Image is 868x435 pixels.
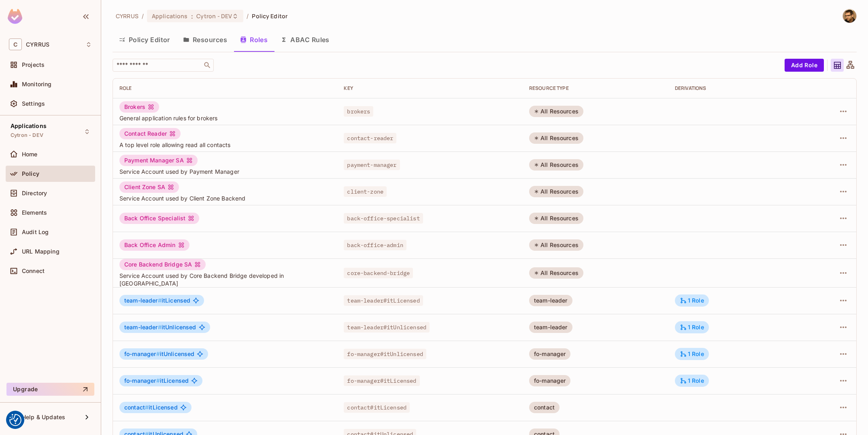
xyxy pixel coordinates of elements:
span: team-leader [124,324,162,331]
span: itLicensed [124,404,178,411]
span: contact [124,404,149,411]
span: Policy Editor [252,12,287,20]
div: Contact Reader [119,128,181,139]
div: 1 Role [680,297,704,304]
div: All Resources [529,267,583,279]
span: itUnlicensed [124,324,196,331]
span: fo-manager#itUnlicensed [344,349,426,359]
img: Tomáš Jelínek [843,9,856,23]
button: Policy Editor [113,30,177,50]
div: Role [119,85,331,92]
span: back-office-admin [344,240,406,250]
span: # [145,404,149,411]
div: fo-manager [529,375,571,386]
div: Payment Manager SA [119,155,198,166]
div: All Resources [529,186,583,197]
span: team-leader#itUnlicensed [344,322,430,333]
span: Settings [22,100,45,107]
span: team-leader [124,297,162,304]
span: URL Mapping [22,248,60,255]
button: ABAC Rules [274,30,336,50]
div: 1 Role [680,324,704,331]
span: fo-manager [124,377,160,384]
button: Consent Preferences [9,414,21,426]
li: / [247,12,249,20]
span: General application rules for brokers [119,114,331,122]
span: Monitoring [22,81,52,87]
span: team-leader#itLicensed [344,295,423,306]
div: Derivations [675,85,794,92]
div: Brokers [119,101,159,113]
span: fo-manager#itLicensed [344,375,419,386]
button: Resources [177,30,234,50]
span: Elements [22,209,47,216]
span: # [158,297,162,304]
span: # [156,377,160,384]
div: All Resources [529,132,583,144]
span: # [158,324,162,331]
span: Policy [22,171,39,177]
span: the active workspace [116,12,138,20]
span: Projects [22,62,45,68]
div: Client Zone SA [119,181,179,193]
span: Cytron - DEV [11,132,43,139]
div: Core Backend Bridge SA [119,259,206,270]
span: Applications [11,123,47,129]
span: Home [22,151,38,158]
span: contact-reader [344,133,396,143]
div: contact [529,402,560,413]
span: Connect [22,268,45,274]
span: # [156,350,160,357]
span: itLicensed [124,297,190,304]
span: Workspace: CYRRUS [26,41,49,48]
img: Revisit consent button [9,414,21,426]
div: Key [344,85,516,92]
span: Service Account used by Payment Manager [119,168,331,175]
div: All Resources [529,106,583,117]
span: Audit Log [22,229,49,235]
span: : [191,13,194,19]
span: Service Account used by Core Backend Bridge developed in [GEOGRAPHIC_DATA] [119,272,331,287]
span: Applications [152,12,188,20]
div: Back Office Admin [119,239,189,251]
span: Service Account used by Client Zone Backend [119,194,331,202]
div: 1 Role [680,350,704,358]
span: Help & Updates [22,414,65,420]
div: All Resources [529,213,583,224]
span: brokers [344,106,373,117]
button: Add Role [785,59,824,72]
span: payment-manager [344,160,400,170]
div: 1 Role [680,377,704,384]
img: SReyMgAAAABJRU5ErkJggg== [8,9,22,24]
div: team-leader [529,322,572,333]
button: Roles [234,30,274,50]
span: back-office-specialist [344,213,423,224]
span: itLicensed [124,377,189,384]
li: / [142,12,144,20]
div: All Resources [529,159,583,171]
span: fo-manager [124,350,160,357]
span: Directory [22,190,47,196]
span: C [9,38,22,50]
div: Back Office Specialist [119,213,199,224]
span: client-zone [344,186,387,197]
span: itUnlicensed [124,351,194,357]
div: RESOURCE TYPE [529,85,662,92]
div: team-leader [529,295,572,306]
span: contact#itLicensed [344,402,410,413]
button: Upgrade [6,383,94,396]
div: All Resources [529,239,583,251]
div: fo-manager [529,348,571,360]
span: core-backend-bridge [344,268,413,278]
span: Cytron - DEV [196,12,232,20]
span: A top level role allowing read all contacts [119,141,331,149]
